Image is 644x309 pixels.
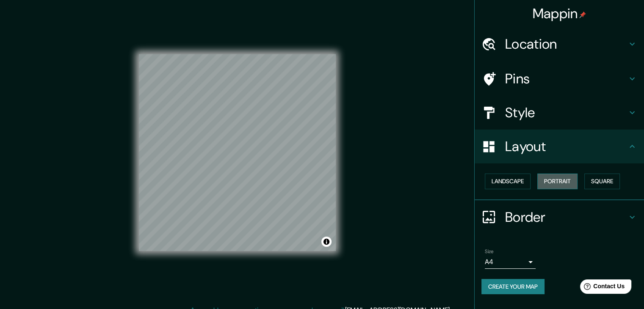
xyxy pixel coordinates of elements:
[475,62,644,96] div: Pins
[321,237,332,247] button: Toggle attribution
[569,276,635,300] iframe: Help widget launcher
[505,138,627,155] h4: Layout
[533,5,586,22] h4: Mappin
[505,209,627,226] h4: Border
[505,104,627,121] h4: Style
[485,174,531,189] button: Landscape
[537,174,578,189] button: Portrait
[584,174,620,189] button: Square
[139,54,336,251] canvas: Map
[485,255,536,269] div: A4
[505,70,627,87] h4: Pins
[475,130,644,163] div: Layout
[475,200,644,234] div: Border
[475,27,644,61] div: Location
[505,36,627,52] h4: Location
[475,96,644,130] div: Style
[481,279,544,295] button: Create your map
[485,248,494,255] label: Size
[579,11,586,18] img: pin-icon.png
